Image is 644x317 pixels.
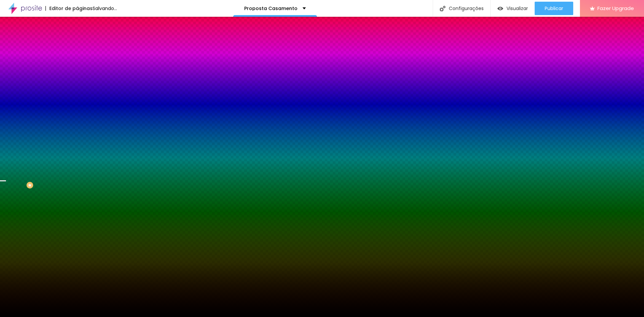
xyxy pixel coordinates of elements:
span: Visualizar [506,6,528,11]
span: Fazer Upgrade [597,5,634,11]
button: Publicar [535,2,573,15]
span: Publicar [545,6,563,11]
div: Salvando... [93,6,117,11]
p: Proposta Casamento [244,6,298,11]
img: Icone [440,6,445,11]
div: Editor de páginas [45,6,93,11]
button: Visualizar [491,2,535,15]
img: view-1.svg [497,6,503,11]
